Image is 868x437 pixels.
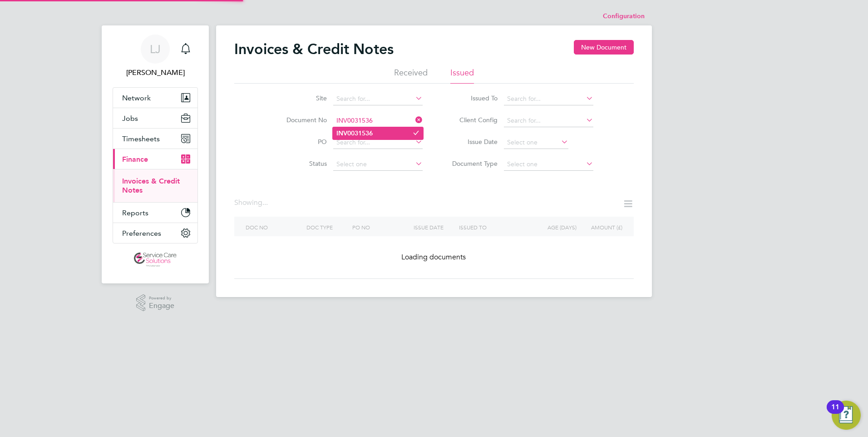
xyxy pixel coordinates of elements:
[574,40,634,55] button: New Document
[122,177,180,194] a: Invoices & Credit Notes
[122,114,138,123] span: Jobs
[504,158,593,171] input: Select one
[275,116,327,124] label: Document No
[113,108,197,128] button: Jobs
[113,203,197,223] button: Reports
[333,158,423,171] input: Select one
[333,93,423,105] input: Search for...
[275,94,327,102] label: Site
[102,25,209,283] nav: Main navigation
[275,159,327,168] label: Status
[136,294,175,312] a: Powered byEngage
[504,136,568,149] input: Select one
[831,407,839,419] div: 11
[333,136,423,149] input: Search for...
[113,169,197,202] div: Finance
[122,94,151,102] span: Network
[832,401,861,430] button: Open Resource Center, 11 new notifications
[504,93,593,105] input: Search for...
[149,302,174,310] span: Engage
[275,138,327,146] label: PO
[333,114,423,127] input: Search for...
[336,129,373,137] b: INV0031536
[113,88,197,108] button: Network
[445,159,498,168] label: Document Type
[113,253,198,267] a: Go to home page
[122,229,161,238] span: Preferences
[113,35,198,78] a: LJ[PERSON_NAME]
[394,67,428,84] li: Received
[504,114,593,127] input: Search for...
[603,7,645,25] li: Configuration
[234,40,394,58] h2: Invoices & Credit Notes
[122,155,148,164] span: Finance
[450,67,474,84] li: Issued
[134,253,177,267] img: servicecare-logo-retina.png
[122,209,148,217] span: Reports
[122,134,160,143] span: Timesheets
[113,67,198,78] span: Lucy Jolley
[149,294,174,302] span: Powered by
[113,129,197,149] button: Timesheets
[150,43,161,55] span: LJ
[113,149,197,169] button: Finance
[445,94,498,102] label: Issued To
[234,198,270,208] div: Showing
[262,198,268,207] span: ...
[113,223,197,243] button: Preferences
[445,138,498,146] label: Issue Date
[445,116,498,124] label: Client Config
